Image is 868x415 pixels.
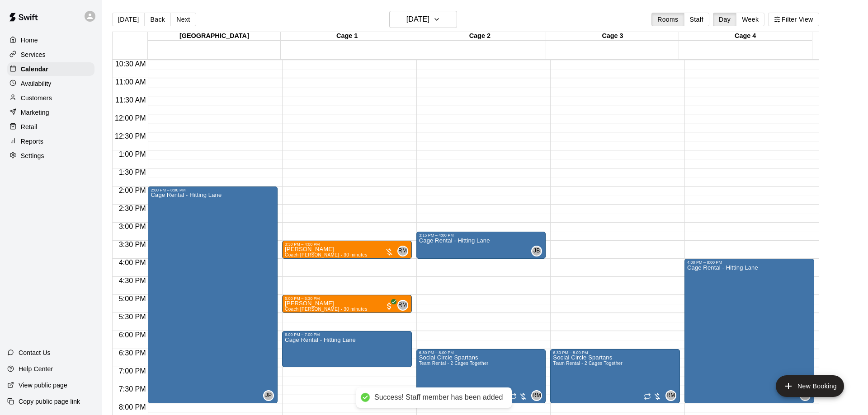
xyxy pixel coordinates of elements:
div: Justin Pannell [263,390,274,401]
span: Recurring event [509,393,517,400]
div: Rick McCleskey [531,390,542,401]
div: Cage 3 [546,32,679,41]
span: JP [265,391,272,400]
span: RM [533,391,541,400]
div: 6:30 PM – 8:00 PM [419,350,543,355]
span: 6:00 PM [117,331,148,339]
div: 2:00 PM – 8:00 PM [151,188,275,192]
span: 1:30 PM [117,168,148,176]
span: 2:00 PM [117,187,148,194]
button: Rooms [651,13,684,26]
span: 12:30 PM [113,132,148,140]
p: Home [21,36,38,45]
span: 7:00 PM [117,367,148,375]
span: 5:30 PM [117,313,148,321]
p: Services [21,50,46,59]
p: Customers [21,93,52,103]
span: 11:00 AM [113,78,148,86]
span: JB [533,247,540,256]
span: 6:30 PM [117,349,148,357]
button: Next [170,13,196,26]
p: Calendar [21,65,48,74]
span: Rick McCleskey [535,390,542,401]
p: Help Center [19,364,53,373]
span: Recurring event [644,393,651,400]
button: [DATE] [112,13,145,26]
span: 12:00 PM [113,114,148,122]
div: 2:00 PM – 8:00 PM: Cage Rental - Hitting Lane [148,187,278,403]
span: 3:00 PM [117,223,148,230]
div: Success! Staff member has been added [374,393,503,402]
button: Staff [684,13,710,26]
span: 7:30 PM [117,385,148,393]
div: 6:00 PM – 7:00 PM: Cage Rental - Hitting Lane [282,331,412,367]
div: Cage 4 [679,32,812,41]
span: 4:30 PM [117,277,148,284]
span: Rick McCleskey [669,390,676,401]
div: 5:00 PM – 5:30 PM [285,296,409,301]
div: [GEOGRAPHIC_DATA] [148,32,281,41]
span: 4:00 PM [117,259,148,266]
div: Rick McCleskey [397,300,408,311]
div: 5:00 PM – 5:30 PM: Cason Cain [282,295,412,313]
span: RM [398,301,407,310]
div: Jacob Boyd [531,246,542,256]
div: 6:30 PM – 8:00 PM: Team Rental - 2 Cages Together [416,349,546,403]
span: 11:30 AM [113,96,148,104]
p: Availability [21,79,52,88]
div: 3:30 PM – 4:00 PM [285,242,409,247]
button: add [776,375,844,397]
div: 3:15 PM – 4:00 PM [419,233,543,238]
div: 6:30 PM – 8:00 PM [553,350,677,355]
p: View public page [19,381,67,390]
p: Marketing [21,108,49,117]
p: Reports [21,137,43,146]
h6: [DATE] [406,13,429,26]
p: Copy public page link [19,397,80,406]
span: Rick McCleskey [401,300,408,311]
span: 10:30 AM [113,60,148,68]
span: Team Rental - 2 Cages Together [553,361,623,366]
div: 6:00 PM – 7:00 PM [285,332,409,337]
span: Justin Pannell [267,390,274,401]
span: All customers have paid [385,302,394,311]
span: Coach [PERSON_NAME] - 30 minutes [285,307,367,312]
div: 3:30 PM – 4:00 PM: Coach Rick - 30 minutes [282,241,412,259]
div: Rick McCleskey [665,390,676,401]
p: Settings [21,151,44,160]
p: Retail [21,122,38,131]
span: 3:30 PM [117,241,148,248]
div: 3:15 PM – 4:00 PM: Cage Rental - Hitting Lane [416,232,546,259]
p: Contact Us [19,348,51,357]
button: Back [144,13,171,26]
span: 1:00 PM [117,150,148,158]
span: 5:00 PM [117,295,148,303]
div: Cage 2 [413,32,546,41]
span: Team Rental - 2 Cages Together [419,361,489,366]
span: Jacob Boyd [535,246,542,256]
button: Week [736,13,764,26]
div: 4:00 PM – 8:00 PM [687,260,811,265]
span: Coach [PERSON_NAME] - 30 minutes [285,252,367,257]
span: 8:00 PM [117,403,148,411]
div: 4:00 PM – 8:00 PM: Cage Rental - Hitting Lane [684,259,814,403]
div: 6:30 PM – 8:00 PM: Team Rental - 2 Cages Together [550,349,680,403]
span: RM [398,247,407,256]
button: Day [713,13,736,26]
span: RM [666,391,675,400]
span: Rick McCleskey [401,246,408,256]
button: Filter View [768,13,819,26]
div: Rick McCleskey [397,246,408,256]
div: Cage 1 [281,32,414,41]
span: 2:30 PM [117,205,148,212]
